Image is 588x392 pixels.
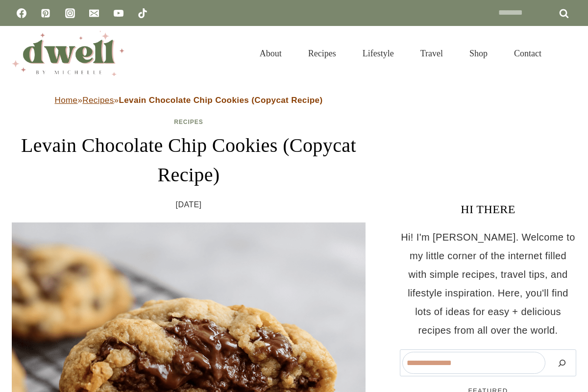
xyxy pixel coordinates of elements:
[36,3,55,23] a: Pinterest
[109,3,128,23] a: YouTube
[349,36,407,71] a: Lifestyle
[550,352,574,374] button: Search
[55,96,78,105] a: Home
[246,36,555,71] nav: Primary Navigation
[12,31,124,76] img: DWELL by michelle
[174,119,203,125] a: Recipes
[246,36,295,71] a: About
[501,36,555,71] a: Contact
[12,3,31,23] a: Facebook
[560,45,576,62] button: View Search Form
[407,36,456,71] a: Travel
[12,131,366,190] h1: Levain Chocolate Chip Cookies (Copycat Recipe)
[60,3,80,23] a: Instagram
[119,96,322,105] strong: Levain Chocolate Chip Cookies (Copycat Recipe)
[82,96,114,105] a: Recipes
[176,197,202,212] time: [DATE]
[133,3,152,23] a: TikTok
[400,200,576,218] h3: HI THERE
[295,36,349,71] a: Recipes
[456,36,501,71] a: Shop
[55,96,323,105] span: » »
[84,3,104,23] a: Email
[400,228,576,340] p: Hi! I'm [PERSON_NAME]. Welcome to my little corner of the internet filled with simple recipes, tr...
